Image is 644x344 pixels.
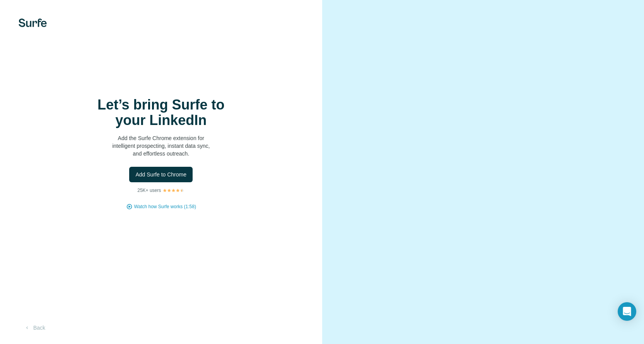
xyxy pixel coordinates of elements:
[162,188,184,193] img: Rating Stars
[84,97,238,128] h1: Let’s bring Surfe to your LinkedIn
[134,203,196,210] button: Watch how Surfe works (1:58)
[137,187,161,194] p: 25K+ users
[135,171,186,178] span: Add Surfe to Chrome
[19,19,47,27] img: Surfe's logo
[19,321,51,335] button: Back
[84,134,238,157] p: Add the Surfe Chrome extension for intelligent prospecting, instant data sync, and effortless out...
[618,302,636,321] div: Open Intercom Messenger
[129,167,193,182] button: Add Surfe to Chrome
